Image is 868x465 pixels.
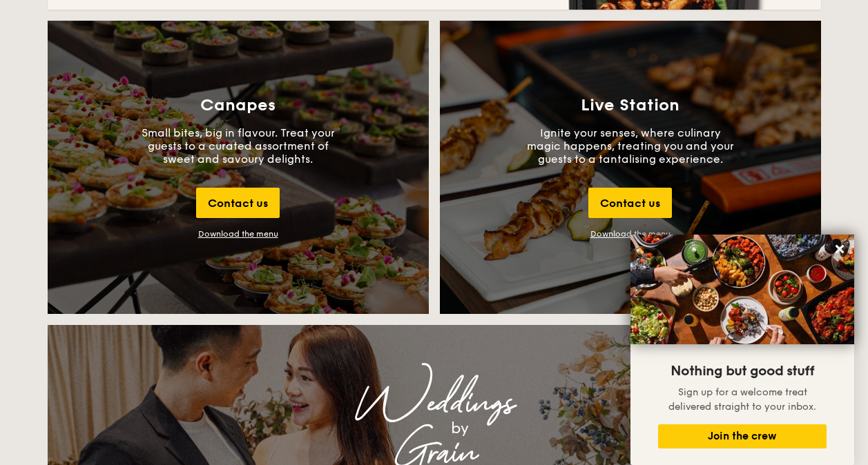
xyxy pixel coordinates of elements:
[200,96,276,115] h3: Canapes
[630,235,854,344] img: DSC07876-Edit02-Large.jpeg
[671,363,814,379] span: Nothing but good stuff
[169,391,700,416] div: Weddings
[220,416,700,441] div: by
[668,386,816,413] span: Sign up for a welcome treat delivered straight to your inbox.
[588,188,672,218] div: Contact us
[590,229,671,239] a: Download the menu
[527,126,734,166] p: Ignite your senses, where culinary magic happens, treating you and your guests to a tantalising e...
[658,424,827,448] button: Join the crew
[829,238,851,260] button: Close
[198,229,278,239] div: Download the menu
[135,126,342,166] p: Small bites, big in flavour. Treat your guests to a curated assortment of sweet and savoury delig...
[196,188,280,218] div: Contact us
[581,96,679,115] h3: Live Station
